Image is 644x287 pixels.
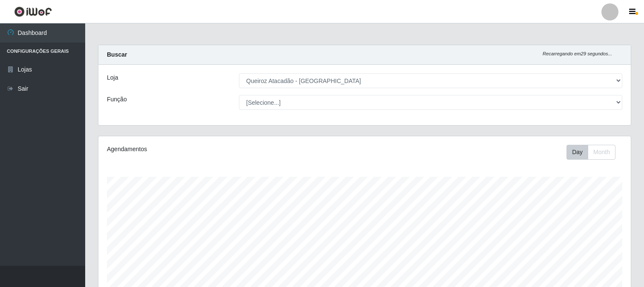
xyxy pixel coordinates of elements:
div: First group [566,145,615,160]
div: Toolbar with button groups [566,145,622,160]
img: CoreUI Logo [14,6,52,17]
i: Recarregando em 29 segundos... [543,51,612,56]
label: Loja [107,73,118,82]
div: Agendamentos [107,145,314,154]
label: Função [107,95,127,104]
button: Month [588,145,615,160]
strong: Buscar [107,51,127,58]
button: Day [566,145,588,160]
